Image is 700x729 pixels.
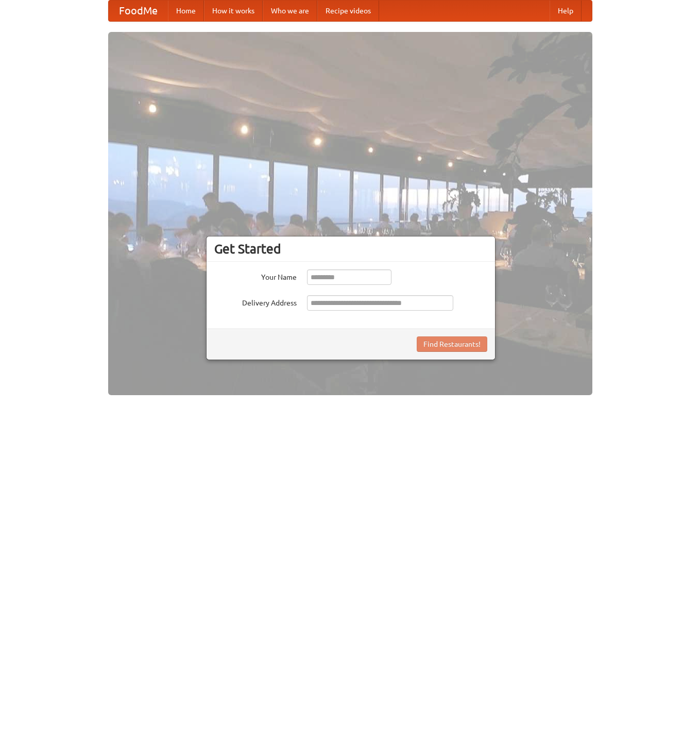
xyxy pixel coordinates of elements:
[204,1,263,21] a: How it works
[317,1,379,21] a: Recipe videos
[550,1,582,21] a: Help
[417,336,487,352] button: Find Restaurants!
[214,295,297,308] label: Delivery Address
[168,1,204,21] a: Home
[109,1,168,21] a: FoodMe
[214,241,487,257] h3: Get Started
[263,1,317,21] a: Who we are
[214,269,297,282] label: Your Name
